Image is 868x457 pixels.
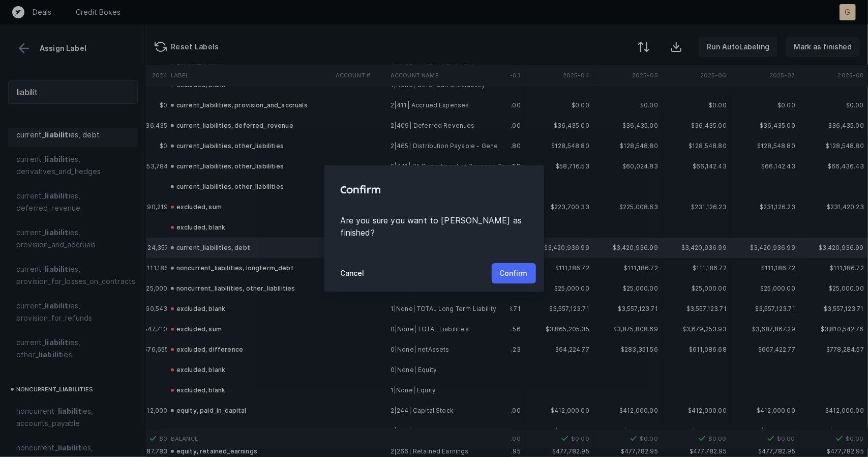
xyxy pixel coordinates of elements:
p: Cancel [341,267,365,279]
p: Confirm [500,267,528,279]
div: Confirm [324,165,544,214]
button: Confirm [492,263,536,283]
div: Are you sure you want to [PERSON_NAME] as finished? [324,214,544,255]
button: Cancel [333,263,373,283]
